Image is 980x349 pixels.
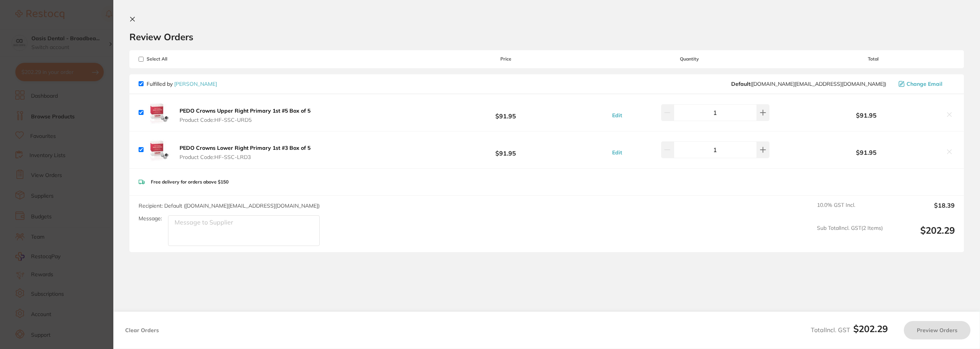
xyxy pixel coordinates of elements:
div: 🌱Get 20% off all RePractice products on Restocq until [DATE]. Simply head to Browse Products and ... [33,34,136,80]
a: [PERSON_NAME] [174,80,217,87]
button: Edit [610,149,624,156]
button: PEDO Crowns Upper Right Primary 1st #5 Box of 5 Product Code:HF-SSC-URD5 [177,107,313,123]
img: Profile image for Restocq [17,14,29,26]
b: PEDO Crowns Upper Right Primary 1st #5 Box of 5 [180,107,310,114]
p: Fulfilled by [147,81,217,87]
div: message notification from Restocq, Just now. Hi Danielle, Choose a greener path in healthcare! 🌱G... [11,7,142,142]
b: $91.95 [424,143,587,157]
b: $91.95 [424,105,587,120]
span: Total [792,56,955,62]
img: Zzg0amQyYw [147,138,171,162]
span: Product Code: HF-SSC-LRD3 [180,154,310,160]
div: Hi [PERSON_NAME], [33,12,136,20]
output: $202.29 [889,225,955,246]
button: Preview Orders [904,321,970,339]
p: Free delivery for orders above $150 [151,179,229,185]
i: Discount will be applied on the supplier’s end. [33,65,132,79]
button: Change Email [896,80,955,87]
button: Clear Orders [123,321,161,339]
span: Sub Total Incl. GST ( 2 Items) [817,225,883,246]
span: customer.care@henryschein.com.au [731,81,886,87]
span: 10.0 % GST Incl. [817,202,883,219]
b: $91.95 [792,112,941,119]
span: Product Code: HF-SSC-URD5 [180,117,310,123]
b: Default [731,80,750,87]
span: Select All [139,56,215,62]
button: Edit [610,112,624,119]
b: $202.29 [853,323,888,334]
img: eXFnOWZpdA [147,100,171,125]
div: Choose a greener path in healthcare! [33,23,136,31]
span: Recipient: Default ( [DOMAIN_NAME][EMAIL_ADDRESS][DOMAIN_NAME] ) [139,202,320,209]
span: Quantity [588,56,792,62]
b: PEDO Crowns Lower Right Primary 1st #3 Box of 5 [180,144,310,151]
button: PEDO Crowns Lower Right Primary 1st #3 Box of 5 Product Code:HF-SSC-LRD3 [177,144,313,161]
label: Message: [139,215,162,222]
h2: Review Orders [129,31,964,43]
span: Change Email [906,81,942,87]
span: Total Incl. GST [811,326,888,334]
p: Message from Restocq, sent Just now [33,130,136,137]
div: Message content [33,12,136,127]
b: $91.95 [792,149,941,156]
output: $18.39 [889,202,955,219]
span: Price [424,56,587,62]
